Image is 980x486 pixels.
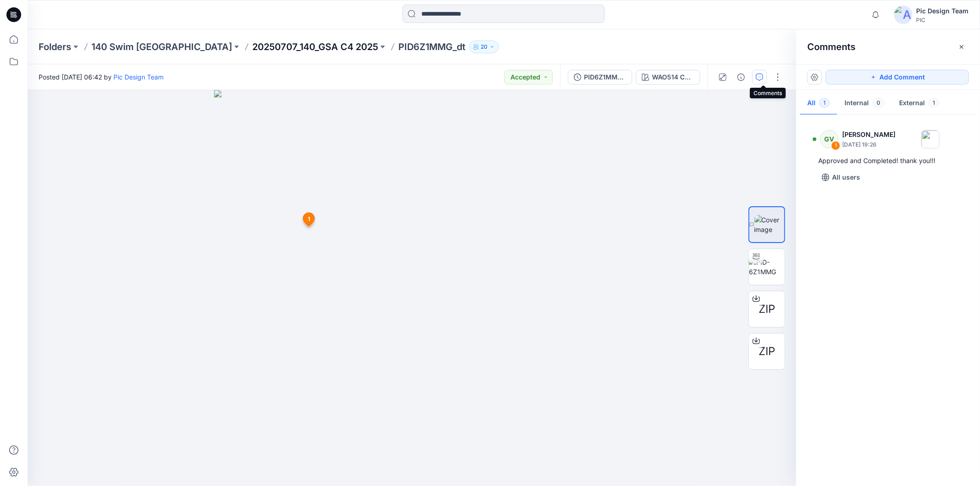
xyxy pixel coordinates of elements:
span: 1 [819,98,830,107]
a: Pic Design Team [113,73,164,81]
div: 1 [831,141,840,150]
p: [PERSON_NAME] [842,129,895,140]
div: PIC [916,17,969,23]
span: 0 [872,98,884,107]
button: Details [734,70,748,85]
button: All [800,92,837,115]
button: Add Comment [826,70,969,85]
p: All users [832,172,860,183]
span: ZIP [759,343,775,360]
button: All users [818,170,864,185]
div: Approved and Completed! thank you!!! [818,155,958,166]
div: WAO514 C2 Denim Blue [652,72,694,82]
button: External [892,92,946,115]
span: 1 [929,98,939,107]
p: [DATE] 19:26 [842,140,895,149]
h2: Comments [807,41,855,52]
span: ZIP [759,301,775,317]
a: 140 Swim [GEOGRAPHIC_DATA] [91,40,232,53]
button: 20 [469,40,499,53]
img: avatar [894,6,912,24]
div: Pic Design Team [916,6,969,17]
img: Cover image [754,215,784,234]
img: PID-6Z1MMG [749,257,785,277]
p: 20 [481,42,487,52]
span: Posted [DATE] 06:42 by [39,72,164,82]
button: PID6Z1MMG_gsa_v2 [568,70,632,85]
div: PID6Z1MMG_gsa_v2 [584,72,626,82]
button: WAO514 C2 Denim Blue [636,70,700,85]
a: 20250707_140_GSA C4 2025 [252,40,378,53]
a: Folders [39,40,71,53]
button: Internal [837,92,892,115]
p: PID6Z1MMG_dt [398,40,465,53]
div: GV [820,130,838,148]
